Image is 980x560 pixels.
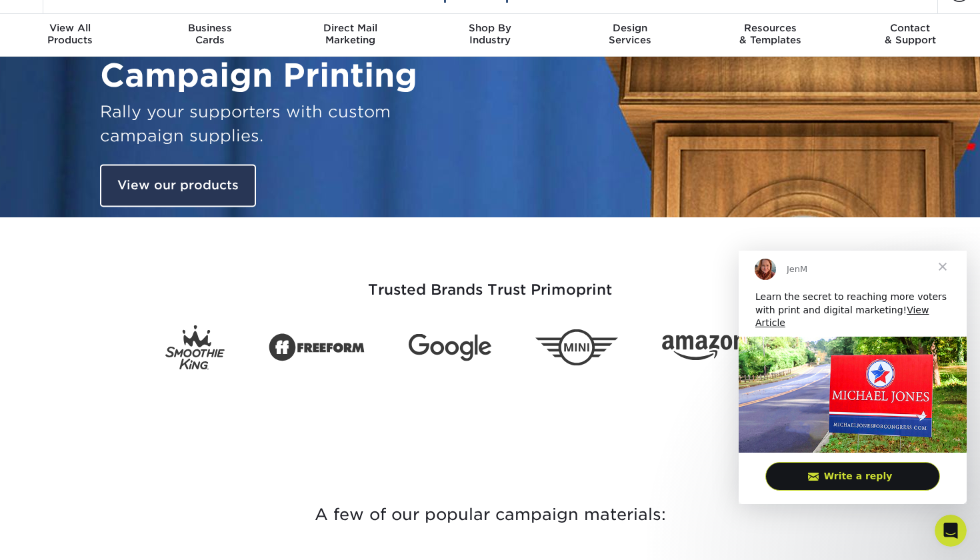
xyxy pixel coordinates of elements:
div: & Support [840,22,980,46]
iframe: Intercom live chat [935,515,967,547]
a: View our products [100,165,256,207]
span: Resources [700,22,840,34]
span: Design [560,22,700,34]
span: Direct Mail [280,22,420,34]
a: BusinessCards [140,14,280,57]
a: Contact& Support [840,14,980,57]
div: Services [560,22,700,46]
img: Google [409,334,491,361]
img: Smoothie King [165,325,225,370]
span: Business [140,22,280,34]
button: Write a reply [27,211,201,240]
div: & Templates [700,22,840,46]
div: Industry [420,22,560,46]
h1: Campaign Printing [100,57,480,95]
span: Shop By [420,22,560,34]
iframe: Intercom live chat message [739,251,967,504]
a: DesignServices [560,14,700,57]
h3: Trusted Brands Trust Primoprint [100,249,880,315]
span: Contact [840,22,980,34]
div: Cards [140,22,280,46]
a: Shop ByIndustry [420,14,560,57]
a: Direct MailMarketing [280,14,420,57]
div: Learn the secret to reaching more voters with print and digital marketing! [17,40,211,79]
h3: Rally your supporters with custom campaign supplies. [100,101,480,149]
iframe: Customer reviews powered by Trustpilot [100,402,880,421]
img: Mini [535,329,618,366]
div: Marketing [280,22,420,46]
a: Resources& Templates [700,14,840,57]
img: Freeform [269,327,365,369]
img: Amazon [662,335,745,361]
